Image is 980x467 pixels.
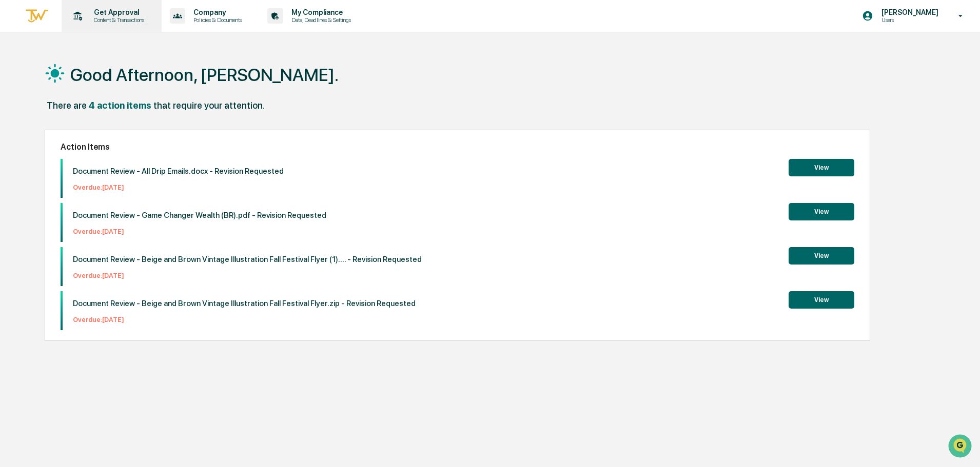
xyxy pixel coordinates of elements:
button: Start new chat [174,82,187,94]
div: Start new chat [35,78,168,89]
a: View [789,206,854,216]
a: 🗄️Attestations [70,125,131,144]
h2: Action Items [61,142,854,152]
a: View [789,162,854,172]
p: Get Approval [86,8,149,16]
a: View [789,294,854,304]
a: View [789,250,854,260]
button: View [789,291,854,309]
p: Document Review - Beige and Brown Vintage Illustration Fall Festival Flyer.zip - Revision Requested [73,299,416,308]
p: Overdue: [DATE] [73,228,326,235]
button: View [789,247,854,265]
a: 🖐️Preclearance [6,125,70,144]
p: Company [185,8,247,16]
p: Document Review - Game Changer Wealth (BR).pdf - Revision Requested [73,211,326,220]
a: 🔎Data Lookup [6,145,69,163]
p: Content & Transactions [86,16,149,24]
p: Policies & Documents [185,16,247,24]
button: View [789,159,854,176]
p: Overdue: [DATE] [73,272,422,279]
iframe: Open customer support [947,433,975,461]
p: Document Review - All Drip Emails.docx - Revision Requested [73,167,284,176]
p: Data, Deadlines & Settings [283,16,356,24]
p: [PERSON_NAME] [873,8,944,16]
p: Document Review - Beige and Brown Vintage Illustration Fall Festival Flyer (1).... - Revision Req... [73,255,422,264]
img: logo [25,8,49,25]
span: Preclearance [21,129,66,139]
a: Powered byPylon [72,173,124,181]
div: 🖐️ [10,130,18,138]
p: My Compliance [283,8,356,16]
img: 1746055101610-c473b297-6a78-478c-a979-82029cc54cd1 [10,78,29,97]
p: Users [873,16,944,24]
span: Pylon [102,174,124,181]
div: 🔎 [10,150,18,158]
div: that require your attention. [153,100,265,111]
span: Attestations [85,129,127,139]
p: How can we help? [10,22,187,38]
p: Overdue: [DATE] [73,184,284,191]
div: 4 action items [89,100,151,111]
span: Data Lookup [21,149,65,159]
button: View [789,203,854,220]
div: We're available if you need us! [35,89,130,97]
p: Overdue: [DATE] [73,316,416,323]
h1: Good Afternoon, [PERSON_NAME]. [70,65,339,85]
div: There are [47,100,87,111]
div: 🗄️ [74,130,83,138]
